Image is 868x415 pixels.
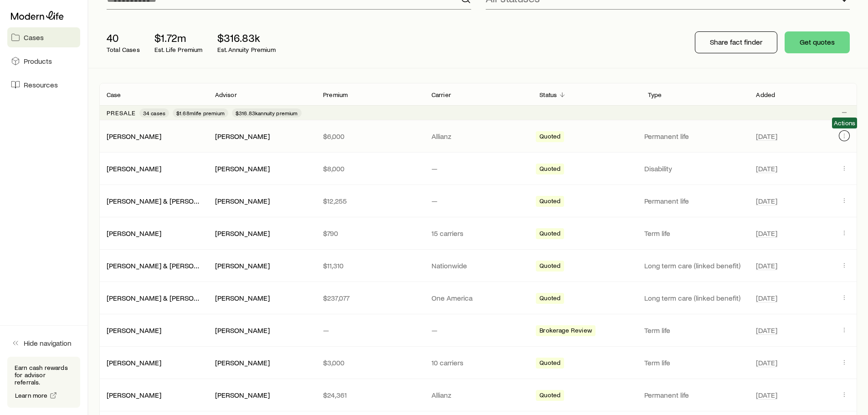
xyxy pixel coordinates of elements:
div: [PERSON_NAME] [107,326,161,335]
span: Learn more [15,392,48,399]
a: [PERSON_NAME] [107,164,161,173]
p: $6,000 [323,132,417,141]
span: Products [24,56,52,66]
a: [PERSON_NAME] & [PERSON_NAME] [107,261,224,270]
div: [PERSON_NAME] [215,293,270,303]
span: $316.83k annuity premium [236,109,298,117]
p: $8,000 [323,164,417,173]
p: Earn cash rewards for advisor referrals. [15,364,73,386]
p: $12,255 [323,196,417,205]
span: Brokerage Review [539,327,592,336]
p: Presale [107,109,136,117]
p: $3,000 [323,358,417,367]
p: $316.83k [217,31,276,44]
p: 15 carriers [431,229,525,238]
span: Actions [834,119,855,127]
a: [PERSON_NAME] & [PERSON_NAME] [107,196,224,205]
p: Term life [644,358,745,367]
span: [DATE] [756,229,777,238]
p: Added [756,91,775,98]
span: Quoted [539,262,560,272]
a: Products [7,51,80,71]
p: Type [648,91,662,98]
div: [PERSON_NAME] [107,358,161,368]
span: [DATE] [756,390,777,400]
p: Long term care (linked benefit) [644,293,745,302]
a: [PERSON_NAME] [107,358,161,367]
span: $1.68m life premium [176,109,225,117]
p: $24,361 [323,390,417,400]
a: [PERSON_NAME] [107,390,161,399]
span: Quoted [539,391,560,401]
p: 40 [107,31,140,44]
span: Quoted [539,133,560,142]
p: Term life [644,229,745,238]
span: Quoted [539,359,560,369]
span: Quoted [539,230,560,239]
span: [DATE] [756,261,777,270]
p: Case [107,91,121,98]
p: — [323,326,417,335]
p: — [431,164,525,173]
p: Carrier [431,91,451,98]
p: 10 carriers [431,358,525,367]
div: [PERSON_NAME] [107,229,161,238]
p: Allianz [431,132,525,141]
div: [PERSON_NAME] [107,164,161,174]
p: Share fact finder [710,37,762,46]
p: $1.72m [154,31,203,44]
button: Get quotes [785,31,850,53]
span: [DATE] [756,293,777,302]
span: Resources [24,80,58,89]
p: $237,077 [323,293,417,302]
span: Quoted [539,165,560,174]
div: [PERSON_NAME] [215,326,270,335]
a: [PERSON_NAME] [107,132,161,140]
span: [DATE] [756,164,777,173]
div: [PERSON_NAME] [215,132,270,141]
p: Disability [644,164,745,173]
p: Term life [644,326,745,335]
span: Cases [24,33,44,42]
p: Long term care (linked benefit) [644,261,745,270]
a: [PERSON_NAME] [107,229,161,237]
a: [PERSON_NAME] & [PERSON_NAME] [107,293,224,302]
p: Advisor [215,91,237,98]
p: Permanent life [644,196,745,205]
p: — [431,196,525,205]
p: Est. Annuity Premium [217,46,276,53]
p: — [431,326,525,335]
p: Status [539,91,557,98]
p: One America [431,293,525,302]
p: Allianz [431,390,525,400]
div: [PERSON_NAME] [215,390,270,400]
span: Quoted [539,294,560,304]
button: Share fact finder [695,31,777,53]
a: [PERSON_NAME] [107,326,161,334]
p: $790 [323,229,417,238]
p: Total Cases [107,46,140,53]
p: $11,310 [323,261,417,270]
a: Cases [7,27,80,47]
div: [PERSON_NAME] [215,261,270,271]
p: Nationwide [431,261,525,270]
span: [DATE] [756,132,777,141]
div: [PERSON_NAME] & [PERSON_NAME] [107,293,200,303]
span: [DATE] [756,196,777,205]
a: Resources [7,75,80,95]
div: Earn cash rewards for advisor referrals.Learn more [7,357,80,408]
button: Hide navigation [7,333,80,353]
div: [PERSON_NAME] [215,358,270,368]
span: Quoted [539,197,560,207]
p: Permanent life [644,390,745,400]
div: [PERSON_NAME] [107,390,161,400]
div: [PERSON_NAME] [215,164,270,174]
p: Permanent life [644,132,745,141]
div: [PERSON_NAME] & [PERSON_NAME] [107,196,200,206]
div: [PERSON_NAME] & [PERSON_NAME] [107,261,200,271]
div: [PERSON_NAME] [215,229,270,238]
p: Est. Life Premium [154,46,203,53]
span: Hide navigation [24,338,72,348]
span: 34 cases [143,109,165,117]
div: [PERSON_NAME] [107,132,161,141]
